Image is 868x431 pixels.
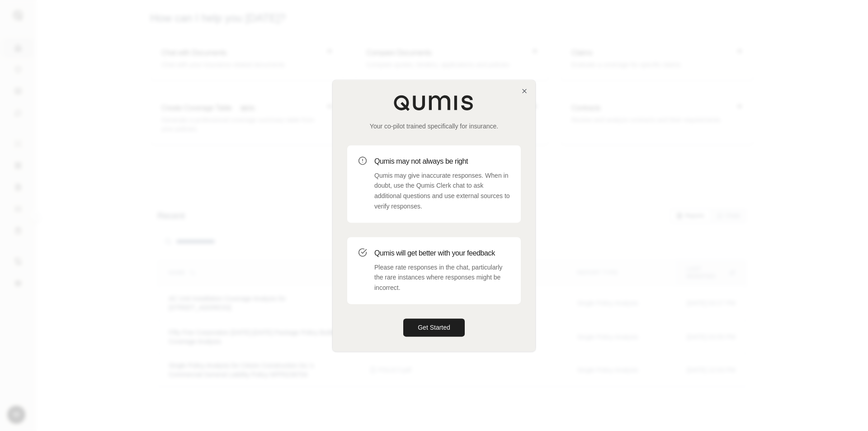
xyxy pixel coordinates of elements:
[347,122,521,131] p: Your co-pilot trained specifically for insurance.
[374,171,510,212] p: Qumis may give inaccurate responses. When in doubt, use the Qumis Clerk chat to ask additional qu...
[374,262,510,293] p: Please rate responses in the chat, particularly the rare instances where responses might be incor...
[374,156,510,167] h3: Qumis may not always be right
[403,318,465,336] button: Get Started
[374,248,510,259] h3: Qumis will get better with your feedback
[393,95,475,111] img: Qumis Logo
